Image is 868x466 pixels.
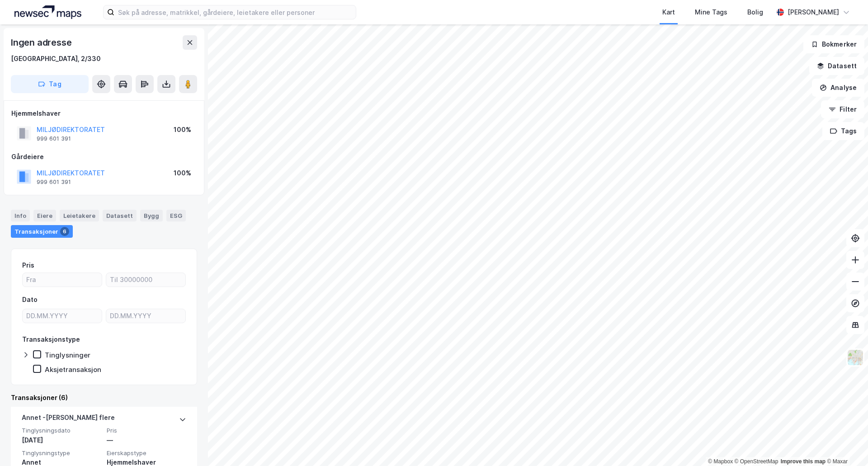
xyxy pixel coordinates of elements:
div: Leietakere [60,210,99,221]
div: Transaksjonstype [22,334,80,345]
div: Hjemmelshaver [11,108,197,119]
button: Tag [11,75,89,93]
div: 999 601 391 [37,179,71,186]
div: Pris [22,260,34,271]
span: Eierskapstype [107,449,186,457]
input: Fra [23,273,102,287]
a: OpenStreetMap [735,458,778,465]
div: Bygg [140,210,163,221]
div: Kontrollprogram for chat [823,423,868,466]
button: Analyse [812,79,864,97]
div: Eiere [33,210,56,221]
div: 999 601 391 [37,135,71,142]
div: 6 [60,227,69,236]
div: 100% [174,124,191,135]
div: 100% [174,168,191,179]
span: Tinglysningsdato [22,427,101,434]
a: Improve this map [781,458,826,465]
button: Tags [822,122,864,140]
div: Annet - [PERSON_NAME] flere [22,412,115,427]
div: Bolig [747,7,763,18]
div: Mine Tags [695,7,727,18]
div: — [107,435,186,446]
div: Tinglysninger [45,351,90,359]
div: Dato [22,294,38,305]
button: Datasett [809,57,864,75]
input: Til 30000000 [106,273,185,287]
div: [PERSON_NAME] [788,7,839,18]
input: Søk på adresse, matrikkel, gårdeiere, leietakere eller personer [114,5,356,19]
div: ESG [166,210,186,221]
button: Bokmerker [803,35,864,53]
iframe: Chat Widget [823,423,868,466]
img: logo.a4113a55bc3d86da70a041830d287a7e.svg [14,5,81,19]
input: DD.MM.YYYY [23,309,102,323]
button: Filter [821,100,864,118]
div: Info [11,210,30,221]
div: [DATE] [22,435,101,446]
div: Gårdeiere [11,151,197,162]
div: [GEOGRAPHIC_DATA], 2/330 [11,53,101,64]
div: Datasett [103,210,137,221]
div: Ingen adresse [11,35,73,50]
div: Aksjetransaksjon [45,365,101,374]
span: Tinglysningstype [22,449,101,457]
div: Transaksjoner (6) [11,392,197,403]
a: Mapbox [708,458,733,465]
div: Transaksjoner [11,225,73,238]
div: Kart [662,7,675,18]
span: Pris [107,427,186,434]
input: DD.MM.YYYY [106,309,185,323]
img: Z [847,349,864,366]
